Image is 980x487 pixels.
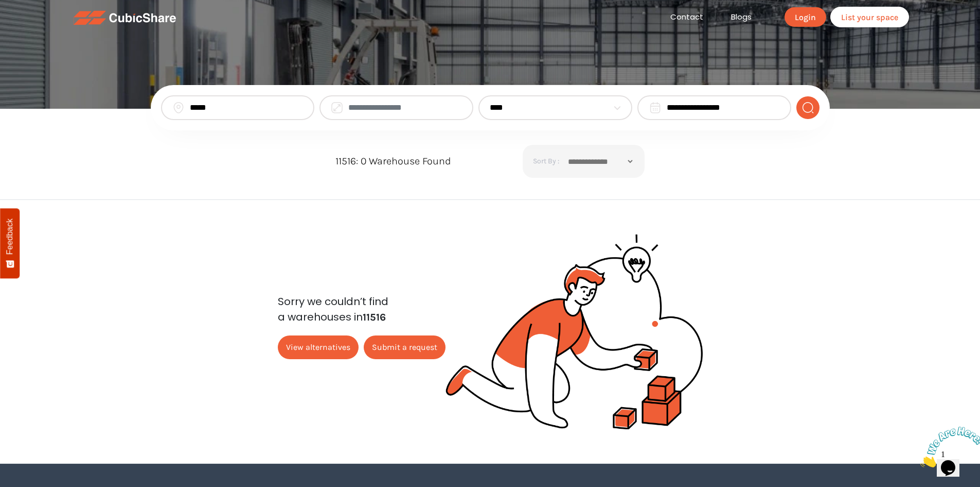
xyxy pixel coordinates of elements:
[364,335,446,359] a: Submit a request
[916,423,980,472] iframe: chat widget
[830,7,909,27] a: List your space
[4,4,68,45] img: Chat attention grabber
[278,294,446,325] p: Sorry we couldn’t find a warehouses in
[278,335,359,359] a: View alternatives
[533,155,559,167] span: sort by :
[785,7,826,27] a: Login
[172,102,185,114] img: location.png
[4,4,8,13] span: 1
[446,234,703,429] img: warehouse-not-found.png
[717,11,765,23] a: Blogs
[331,102,343,114] img: space field icon
[649,102,662,114] img: calendar.png
[363,311,386,323] span: 11516
[5,219,14,255] span: Feedback
[656,11,717,23] a: Contact
[335,154,451,169] label: 11516: 0 Warehouse Found
[801,102,814,114] img: search-normal.png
